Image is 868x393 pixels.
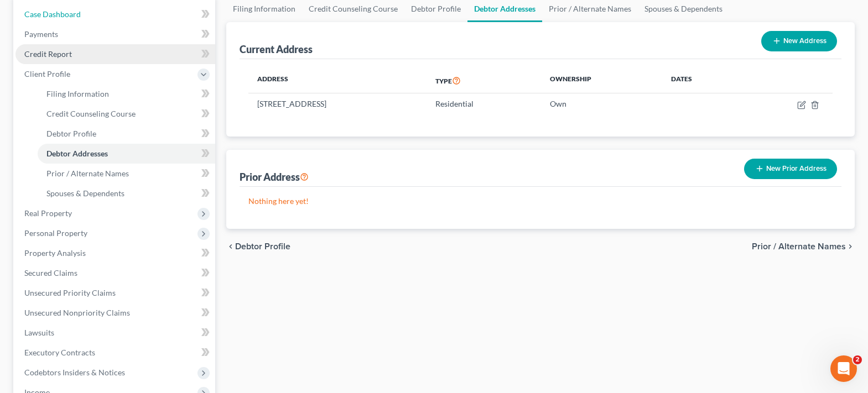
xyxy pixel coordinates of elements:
span: Personal Property [24,228,87,238]
span: Spouses & Dependents [46,188,124,198]
div: Prior Address [240,170,309,184]
span: Debtor Profile [235,242,290,251]
a: Debtor Profile [38,124,215,144]
button: chevron_left Debtor Profile [226,242,290,251]
span: Executory Contracts [24,348,95,357]
a: Case Dashboard [15,4,215,24]
span: Prior / Alternate Names [46,169,129,178]
a: Filing Information [38,84,215,104]
span: Real Property [24,208,72,218]
td: Residential [427,93,541,114]
a: Credit Counseling Course [38,104,215,124]
a: Executory Contracts [15,343,215,363]
th: Type [427,68,541,93]
a: Lawsuits [15,323,215,343]
td: [STREET_ADDRESS] [248,93,427,114]
div: Current Address [240,43,313,56]
a: Debtor Addresses [38,144,215,164]
span: Secured Claims [24,268,77,277]
p: Nothing here yet! [248,196,833,207]
a: Unsecured Priority Claims [15,283,215,303]
span: Debtor Profile [46,129,96,138]
span: Property Analysis [24,248,86,258]
span: Filing Information [46,89,109,98]
button: New Address [761,31,837,51]
a: Spouses & Dependents [38,184,215,203]
a: Credit Report [15,44,215,64]
a: Unsecured Nonpriority Claims [15,303,215,323]
a: Property Analysis [15,243,215,263]
a: Secured Claims [15,263,215,283]
span: Lawsuits [24,328,54,337]
i: chevron_left [226,242,235,251]
span: Client Profile [24,69,70,78]
td: Own [541,93,662,114]
button: Prior / Alternate Names chevron_right [752,242,855,251]
span: Payments [24,29,58,39]
span: Unsecured Nonpriority Claims [24,308,130,317]
span: Credit Counseling Course [46,109,136,118]
th: Dates [662,68,742,93]
a: Payments [15,24,215,44]
a: Prior / Alternate Names [38,164,215,184]
span: Credit Report [24,49,72,59]
th: Ownership [541,68,662,93]
span: Codebtors Insiders & Notices [24,368,125,377]
span: Prior / Alternate Names [752,242,846,251]
span: Unsecured Priority Claims [24,288,116,297]
iframe: Intercom live chat [830,355,857,382]
button: New Prior Address [744,159,837,179]
i: chevron_right [846,242,855,251]
span: 2 [853,355,862,364]
th: Address [248,68,427,93]
span: Debtor Addresses [46,149,108,158]
span: Case Dashboard [24,9,81,19]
